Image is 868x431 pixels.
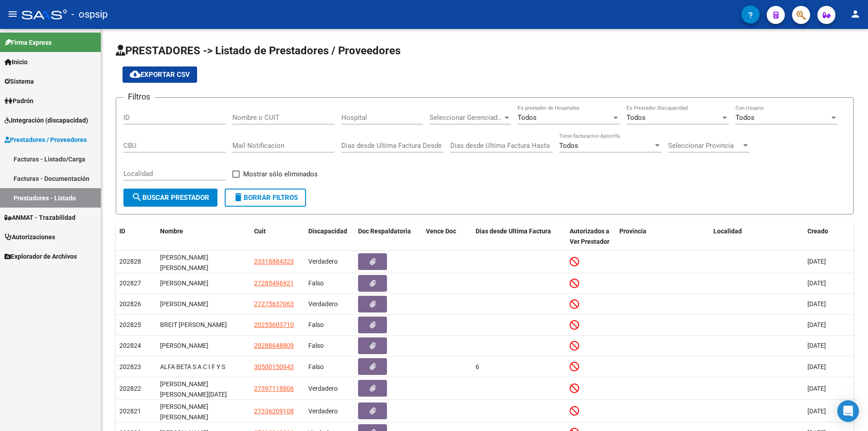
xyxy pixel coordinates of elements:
[710,222,804,251] datatable-header-cell: Localidad
[160,341,247,351] div: [PERSON_NAME]
[5,76,34,86] span: Sistema
[476,227,551,235] span: Dias desde Ultima Factura
[5,213,75,223] span: ANMAT - Trazabilidad
[358,227,411,235] span: Doc Respaldatoria
[254,279,294,287] span: 27285496921
[160,252,247,271] div: [PERSON_NAME] [PERSON_NAME]
[119,385,141,392] span: 202822
[804,222,854,251] datatable-header-cell: Creado
[5,57,28,67] span: Inicio
[668,142,741,150] span: Seleccionar Provincia
[71,5,108,24] span: - ospsip
[5,96,33,106] span: Padrón
[254,300,294,308] span: 27275637063
[123,189,217,207] button: Buscar Prestador
[308,385,338,392] span: Verdadero
[807,279,826,287] span: [DATE]
[160,362,247,372] div: ALFA BETA S A C I F Y S
[130,71,190,79] span: Exportar CSV
[225,189,306,207] button: Borrar Filtros
[627,114,646,122] span: Todos
[233,194,298,202] span: Borrar Filtros
[619,227,646,235] span: Provincia
[713,227,742,235] span: Localidad
[160,320,247,330] div: BREIT [PERSON_NAME]
[5,232,55,242] span: Autorizaciones
[132,194,209,202] span: Buscar Prestador
[119,363,141,370] span: 202823
[807,407,826,415] span: [DATE]
[254,342,294,349] span: 20288648809
[160,379,247,398] div: [PERSON_NAME] [PERSON_NAME][DATE]
[254,227,266,235] span: Cuit
[116,222,156,251] datatable-header-cell: ID
[119,227,125,235] span: ID
[119,300,141,308] span: 202826
[570,227,609,245] span: Autorizados a Ver Prestador
[119,321,141,328] span: 202825
[422,222,472,251] datatable-header-cell: Vence Doc
[233,192,244,203] mat-icon: delete
[254,385,294,392] span: 27397118806
[305,222,354,251] datatable-header-cell: Discapacidad
[426,227,456,235] span: Vence Doc
[160,299,247,309] div: [PERSON_NAME]
[518,114,537,122] span: Todos
[566,222,616,251] datatable-header-cell: Autorizados a Ver Prestador
[250,222,305,251] datatable-header-cell: Cuit
[807,342,826,349] span: [DATE]
[123,66,197,83] button: Exportar CSV
[130,69,141,80] mat-icon: cloud_download
[160,402,247,421] div: [PERSON_NAME] [PERSON_NAME]
[837,400,859,422] div: Open Intercom Messenger
[160,227,183,235] span: Nombre
[308,258,338,265] span: Verdadero
[254,407,294,415] span: 27336209108
[119,407,141,415] span: 202821
[850,9,861,19] mat-icon: person
[308,300,338,308] span: Verdadero
[308,279,324,287] span: Falso
[616,222,710,251] datatable-header-cell: Provincia
[116,44,401,57] span: PRESTADORES -> Listado de Prestadores / Proveedores
[254,258,294,265] span: 23318884323
[5,115,88,125] span: Integración (discapacidad)
[254,363,294,370] span: 30500150943
[156,222,250,251] datatable-header-cell: Nombre
[807,300,826,308] span: [DATE]
[7,9,18,19] mat-icon: menu
[243,169,318,180] span: Mostrar sólo eliminados
[559,142,578,150] span: Todos
[119,279,141,287] span: 202827
[476,363,479,370] span: 6
[736,114,755,122] span: Todos
[807,363,826,370] span: [DATE]
[119,342,141,349] span: 202824
[254,321,294,328] span: 20255603710
[807,227,828,235] span: Creado
[5,135,87,145] span: Prestadores / Proveedores
[123,90,155,103] h3: Filtros
[5,251,77,261] span: Explorador de Archivos
[308,227,347,235] span: Discapacidad
[807,385,826,392] span: [DATE]
[429,114,503,122] span: Seleccionar Gerenciador
[5,38,52,47] span: Firma Express
[807,321,826,328] span: [DATE]
[308,342,324,349] span: Falso
[160,278,247,289] div: [PERSON_NAME]
[308,363,324,370] span: Falso
[807,258,826,265] span: [DATE]
[472,222,566,251] datatable-header-cell: Dias desde Ultima Factura
[119,258,141,265] span: 202828
[308,321,324,328] span: Falso
[132,192,142,203] mat-icon: search
[354,222,422,251] datatable-header-cell: Doc Respaldatoria
[308,407,338,415] span: Verdadero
